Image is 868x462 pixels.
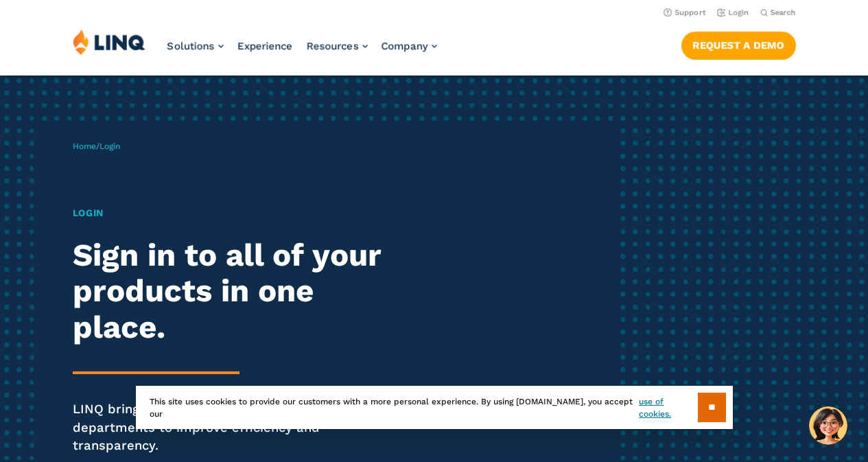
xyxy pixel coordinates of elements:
[681,32,796,59] a: Request a Demo
[307,40,359,52] span: Resources
[73,206,407,220] h1: Login
[99,141,120,151] span: Login
[73,400,407,454] p: LINQ brings together students, parents and all your departments to improve efficiency and transpa...
[382,40,437,52] a: Company
[681,29,796,59] nav: Button Navigation
[809,406,847,445] button: Hello, have a question? Let’s chat.
[237,40,293,52] a: Experience
[167,40,224,52] a: Solutions
[307,40,368,52] a: Resources
[167,29,437,74] nav: Primary Navigation
[771,8,796,17] span: Search
[73,141,120,151] span: /
[136,386,733,429] div: This site uses cookies to provide our customers with a more personal experience. By using [DOMAIN...
[167,40,215,52] span: Solutions
[760,8,796,18] button: Open Search Bar
[664,8,706,17] a: Support
[73,238,407,346] h2: Sign in to all of your products in one place.
[717,8,749,17] a: Login
[639,395,697,420] a: use of cookies.
[73,29,145,55] img: LINQ | K‑12 Software
[73,141,96,151] a: Home
[382,40,428,52] span: Company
